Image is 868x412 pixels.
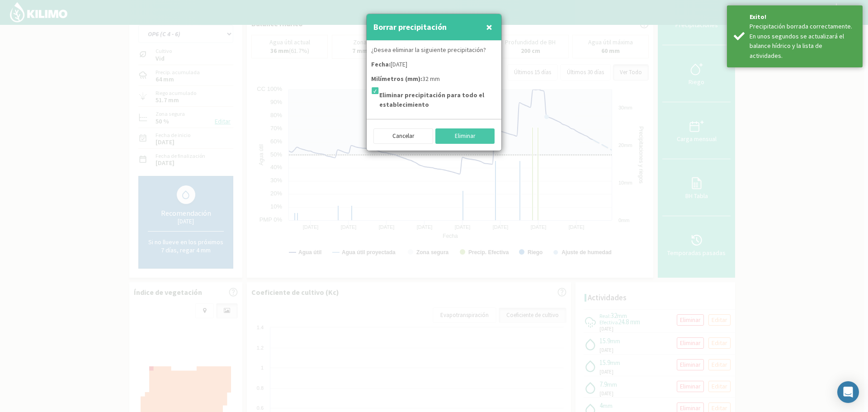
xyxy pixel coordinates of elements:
label: Eliminar precipitación para todo el establecimiento [377,90,497,110]
p: ¿Desea eliminar la siguiente precipitación? [371,45,497,55]
p: [DATE] [371,60,497,69]
button: Cancelar [373,128,433,144]
button: Close [484,18,495,36]
h4: Borrar precipitación [373,21,447,33]
span: × [486,19,492,34]
div: Open Intercom Messenger [837,381,859,403]
button: Eliminar [435,128,495,144]
div: Exito! [750,12,856,22]
div: Precipitación borrada correctamente. En unos segundos se actualizará el balance hídrico y la list... [750,22,856,61]
strong: Milímetros (mm): [371,75,422,83]
strong: Fecha: [371,60,391,68]
p: 32 mm [371,74,497,84]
